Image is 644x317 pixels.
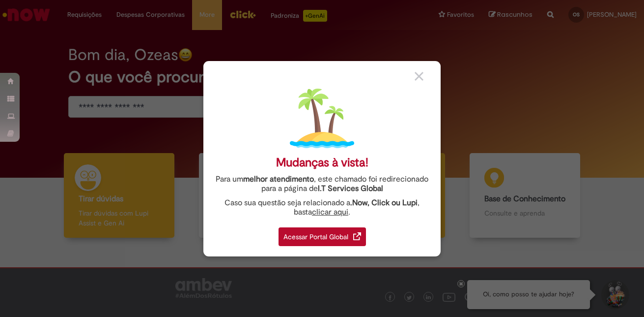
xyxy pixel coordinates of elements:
[318,178,383,193] a: I.T Services Global
[353,232,361,240] img: redirect_link.png
[290,86,354,151] img: island.png
[415,72,423,81] img: close_button_grey.png
[243,174,314,184] strong: melhor atendimento
[279,227,366,246] div: Acessar Portal Global
[312,202,348,217] a: clicar aqui
[279,222,366,246] a: Acessar Portal Global
[350,198,418,208] strong: .Now, Click ou Lupi
[211,175,433,193] div: Para um , este chamado foi redirecionado para a página de
[276,156,368,170] div: Mudanças à vista!
[211,198,433,217] div: Caso sua questão seja relacionado a , basta .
